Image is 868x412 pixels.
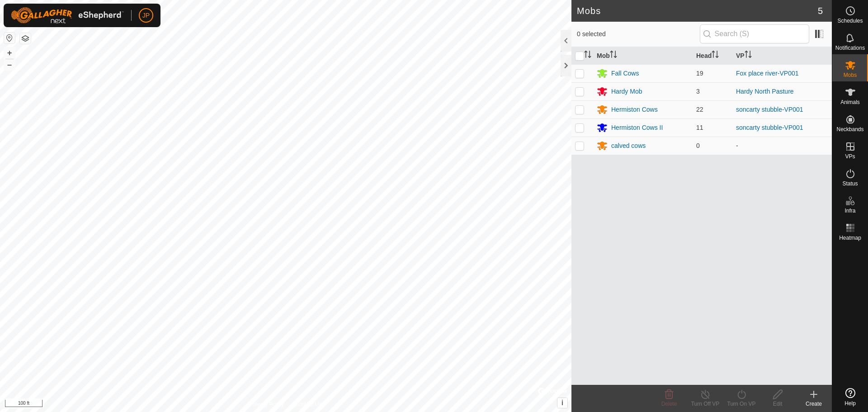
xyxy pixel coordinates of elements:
[4,33,15,43] button: Reset Map
[700,24,809,43] input: Search (S)
[723,400,759,408] div: Turn On VP
[736,70,799,77] a: Fox place river-VP001
[736,124,803,131] a: soncarty stubble-VP001
[696,70,703,77] span: 19
[696,142,700,149] span: 0
[593,47,693,65] th: Mob
[577,29,700,39] span: 0 selected
[842,181,858,186] span: Status
[818,4,823,18] span: 5
[4,47,15,58] button: +
[610,52,617,59] p-sorticon: Activate to sort
[611,87,642,96] div: Hardy Mob
[839,235,861,241] span: Heatmap
[696,106,703,113] span: 22
[11,7,124,24] img: Gallagher Logo
[835,45,865,51] span: Notifications
[840,99,860,105] span: Animals
[832,384,868,410] a: Help
[844,72,857,78] span: Mobs
[661,401,677,407] span: Delete
[557,398,567,408] button: i
[250,400,284,408] a: Privacy Policy
[745,52,752,59] p-sorticon: Activate to sort
[142,11,150,20] span: JP
[732,137,832,155] td: -
[837,18,863,24] span: Schedules
[712,52,719,59] p-sorticon: Activate to sort
[611,69,639,78] div: Fall Cows
[561,399,563,407] span: i
[577,5,818,16] h2: Mobs
[759,400,796,408] div: Edit
[845,154,855,159] span: VPs
[584,52,591,59] p-sorticon: Activate to sort
[295,400,321,408] a: Contact Us
[4,59,15,70] button: –
[696,88,700,95] span: 3
[732,47,832,65] th: VP
[736,106,803,113] a: soncarty stubble-VP001
[611,123,663,133] div: Hermiston Cows II
[611,141,646,151] div: calved cows
[836,127,863,132] span: Neckbands
[796,400,832,408] div: Create
[20,33,31,44] button: Map Layers
[693,47,732,65] th: Head
[844,208,855,213] span: Infra
[736,88,794,95] a: Hardy North Pasture
[696,124,703,131] span: 11
[687,400,723,408] div: Turn Off VP
[611,105,658,114] div: Hermiston Cows
[844,401,856,406] span: Help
